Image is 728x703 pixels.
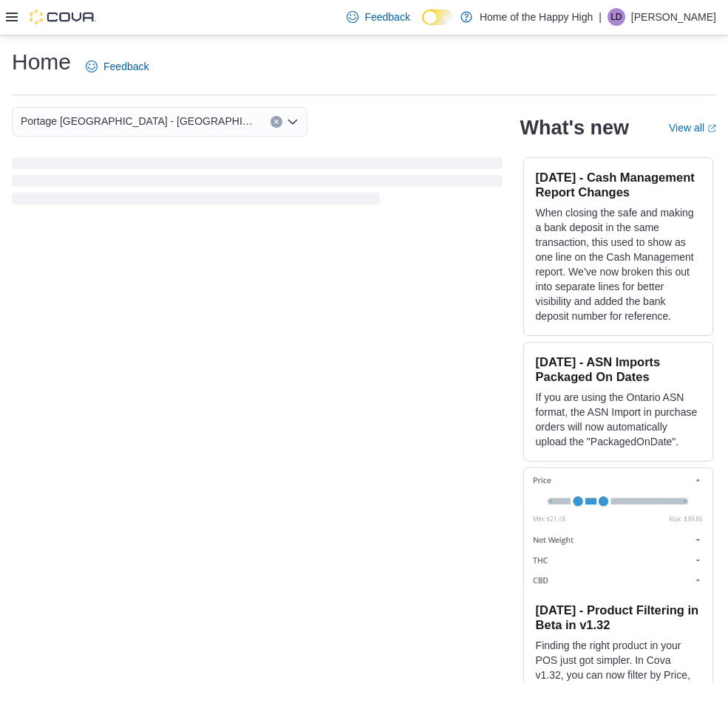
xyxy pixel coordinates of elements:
h2: What's new [520,116,629,140]
button: Open list of options [287,116,299,128]
p: Home of the Happy High [480,8,593,26]
span: Dark Mode [422,25,423,26]
h3: [DATE] - ASN Imports Packaged On Dates [536,354,701,384]
p: If you are using the Ontario ASN format, the ASN Import in purchase orders will now automatically... [536,390,701,449]
p: | [599,8,602,26]
h3: [DATE] - Product Filtering in Beta in v1.32 [536,603,701,632]
span: Feedback [103,59,149,74]
button: Clear input [271,116,282,128]
p: [PERSON_NAME] [631,8,716,26]
p: When closing the safe and making a bank deposit in the same transaction, this used to show as one... [536,205,701,323]
a: Feedback [80,52,154,81]
input: Dark Mode [422,10,453,25]
span: Portage [GEOGRAPHIC_DATA] - [GEOGRAPHIC_DATA] - Fire & Flower [21,112,256,130]
h1: Home [12,47,71,77]
h3: [DATE] - Cash Management Report Changes [536,170,701,199]
div: Lance Daniels [608,8,625,26]
svg: External link [707,124,716,133]
span: LD [610,8,622,26]
img: Cova [30,10,96,24]
span: Loading [12,160,503,208]
a: View allExternal link [669,122,716,134]
a: Feedback [341,2,415,32]
span: Feedback [364,10,409,24]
